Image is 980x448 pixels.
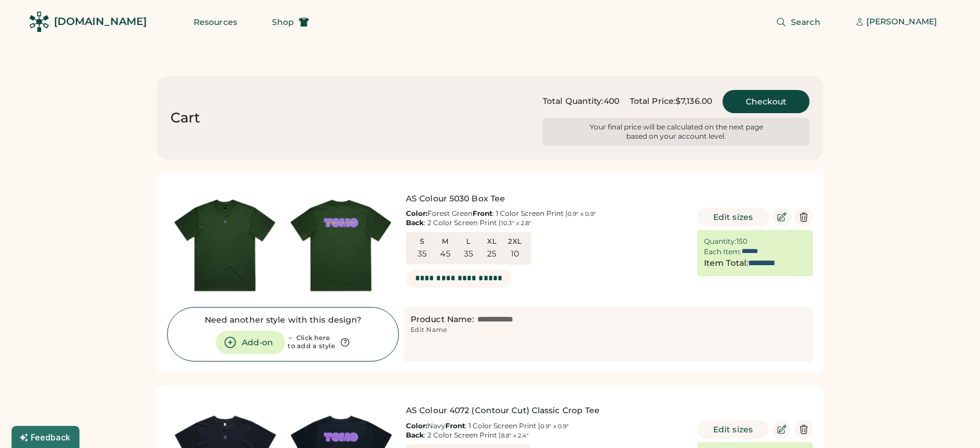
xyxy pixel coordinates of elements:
div: 2XL [506,237,524,246]
div: 150 [736,237,747,246]
button: Edit sizes [697,208,769,226]
button: Delete [794,420,813,439]
span: Shop [272,18,294,26]
img: Rendered Logo - Screens [29,12,49,32]
div: XL [482,237,501,246]
div: S [413,237,431,246]
button: Add-on [216,331,285,354]
div: Product Name: [411,314,474,326]
div: Each Item: [704,247,742,256]
div: $7,136.00 [676,96,712,107]
div: Forest Green : 1 Color Screen Print | : 2 Color Screen Print | [406,209,687,227]
strong: Front [473,209,492,218]
button: Edit Product [772,420,791,439]
iframe: Front Chat [925,396,975,446]
div: Need another style with this design? [205,315,362,326]
strong: Front [445,421,465,430]
button: Search [762,10,834,34]
div: Navy : 1 Color Screen Print | : 2 Color Screen Print | [406,421,687,440]
button: Delete [794,208,813,226]
div: Cart [170,109,200,127]
div: Item Total: [704,258,748,269]
div: Edit Name [411,326,447,335]
img: generate-image [167,184,283,300]
div: [DOMAIN_NAME] [54,15,147,29]
img: generate-image [283,184,399,300]
div: [PERSON_NAME] [866,16,937,28]
div: ← Click here to add a style [288,334,335,351]
strong: Back [406,218,424,227]
div: 10 [511,248,520,260]
div: Total Price: [630,96,676,107]
div: AS Colour 5030 Box Tee [406,193,687,205]
span: Search [791,18,821,26]
div: Quantity: [704,237,736,246]
div: Your final price will be calculated on the next page based on your account level. [586,122,766,141]
div: M [436,237,455,246]
font: 10.3" x 2.8" [501,219,531,227]
button: Edit Product [772,208,791,226]
div: L [459,237,478,246]
font: 0.9" x 0.9" [540,422,569,430]
strong: Back [406,431,424,439]
font: 8.8" x 2.4" [501,432,529,439]
button: Shop [258,10,323,34]
button: Resources [180,10,251,34]
div: 35 [464,248,474,260]
div: AS Colour 4072 (Contour Cut) Classic Crop Tee [406,405,687,417]
div: 45 [440,248,451,260]
strong: Color: [406,209,427,218]
button: Edit sizes [697,420,769,439]
font: 0.9" x 0.9" [568,210,596,218]
div: Total Quantity: [543,96,604,107]
div: 35 [418,248,427,260]
div: 400 [604,96,619,107]
strong: Color: [406,421,427,430]
button: Checkout [723,90,810,113]
div: 25 [487,248,497,260]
